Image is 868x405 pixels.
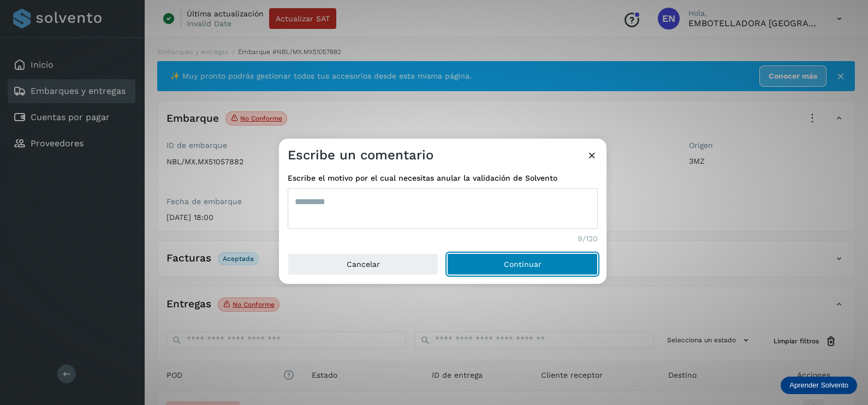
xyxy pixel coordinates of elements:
[288,172,598,184] span: Escribe el motivo por el cual necesitas anular la validación de Solvento
[347,260,380,268] span: Cancelar
[504,260,542,268] span: Continuar
[781,377,857,394] div: Aprender Solvento
[288,253,438,275] button: Cancelar
[789,381,848,390] p: Aprender Solvento
[288,147,433,163] h3: Escribe un comentario
[447,253,598,275] button: Continuar
[578,233,598,245] span: 9/120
